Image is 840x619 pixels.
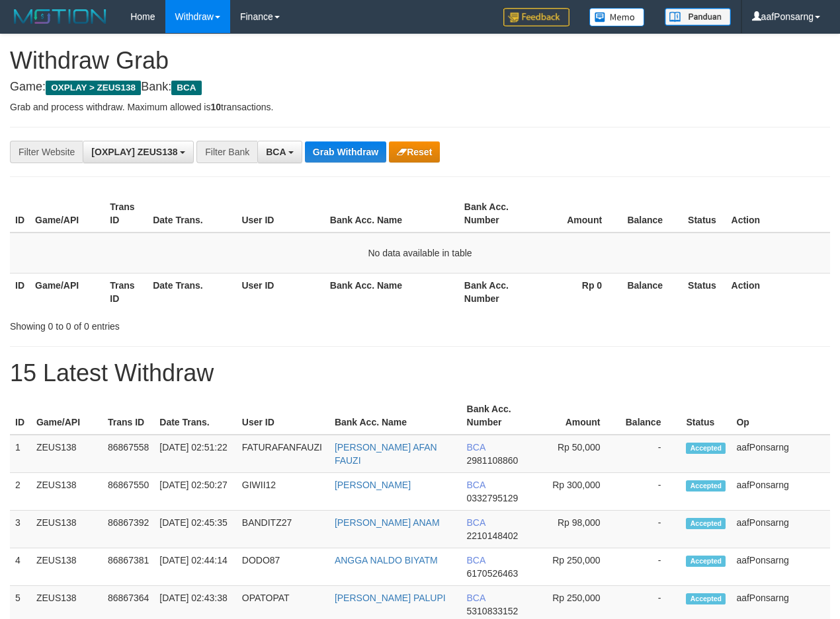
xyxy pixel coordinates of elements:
[335,442,437,466] a: [PERSON_NAME] AFAN FAUZI
[686,593,726,604] span: Accepted
[305,141,386,163] button: Grab Withdraw
[10,100,830,114] p: Grab and process withdraw. Maximum allowed is transactions.
[459,273,533,310] th: Bank Acc. Number
[103,473,154,511] td: 86867550
[665,8,731,26] img: panduan.png
[686,556,726,567] span: Accepted
[31,511,103,548] td: ZEUS138
[154,435,237,473] td: [DATE] 02:51:22
[325,195,459,233] th: Bank Acc. Name
[103,397,154,435] th: Trans ID
[389,141,440,163] button: Reset
[622,273,683,310] th: Balance
[31,435,103,473] td: ZEUS138
[10,314,340,333] div: Showing 0 to 0 of 0 entries
[10,273,30,310] th: ID
[620,548,681,586] td: -
[10,48,830,74] h1: Withdraw Grab
[731,397,830,435] th: Op
[622,195,683,233] th: Balance
[147,195,236,233] th: Date Trans.
[335,593,446,603] a: [PERSON_NAME] PALUPI
[620,397,681,435] th: Balance
[10,397,31,435] th: ID
[237,435,329,473] td: FATURAFANFAUZI
[335,517,440,528] a: [PERSON_NAME] ANAM
[620,511,681,548] td: -
[147,273,236,310] th: Date Trans.
[236,195,324,233] th: User ID
[589,8,645,26] img: Button%20Memo.svg
[335,555,438,565] a: ANGGA NALDO BIYATM
[683,273,726,310] th: Status
[83,141,194,163] button: [OXPLAY] ZEUS138
[731,511,830,548] td: aafPonsarng
[154,397,237,435] th: Date Trans.
[467,606,519,616] span: Copy 5310833152 to clipboard
[10,360,830,386] h1: 15 Latest Withdraw
[10,548,31,586] td: 4
[467,530,519,541] span: Copy 2210148402 to clipboard
[681,397,731,435] th: Status
[154,511,237,548] td: [DATE] 02:45:35
[503,8,569,26] img: Feedback.jpg
[534,435,620,473] td: Rp 50,000
[46,81,141,95] span: OXPLAY > ZEUS138
[325,273,459,310] th: Bank Acc. Name
[10,141,83,163] div: Filter Website
[154,548,237,586] td: [DATE] 02:44:14
[329,397,462,435] th: Bank Acc. Name
[731,435,830,473] td: aafPonsarng
[686,480,726,492] span: Accepted
[237,511,329,548] td: BANDITZ27
[620,473,681,511] td: -
[154,473,237,511] td: [DATE] 02:50:27
[237,548,329,586] td: DODO87
[467,455,519,466] span: Copy 2981108860 to clipboard
[266,147,286,157] span: BCA
[534,511,620,548] td: Rp 98,000
[236,273,324,310] th: User ID
[620,435,681,473] td: -
[103,435,154,473] td: 86867558
[10,195,30,233] th: ID
[459,195,533,233] th: Bank Acc. Number
[467,555,485,565] span: BCA
[534,548,620,586] td: Rp 250,000
[467,517,485,528] span: BCA
[534,473,620,511] td: Rp 300,000
[257,141,302,163] button: BCA
[10,435,31,473] td: 1
[683,195,726,233] th: Status
[686,443,726,454] span: Accepted
[210,102,221,112] strong: 10
[731,473,830,511] td: aafPonsarng
[103,548,154,586] td: 86867381
[237,397,329,435] th: User ID
[467,593,485,603] span: BCA
[467,480,485,490] span: BCA
[171,81,201,95] span: BCA
[10,7,110,26] img: MOTION_logo.png
[10,511,31,548] td: 3
[31,473,103,511] td: ZEUS138
[686,518,726,529] span: Accepted
[533,195,622,233] th: Amount
[105,273,147,310] th: Trans ID
[726,273,830,310] th: Action
[30,273,105,310] th: Game/API
[237,473,329,511] td: GIWII12
[30,195,105,233] th: Game/API
[196,141,257,163] div: Filter Bank
[726,195,830,233] th: Action
[10,81,830,94] h4: Game: Bank:
[91,147,177,157] span: [OXPLAY] ZEUS138
[462,397,535,435] th: Bank Acc. Number
[103,511,154,548] td: 86867392
[467,568,519,579] span: Copy 6170526463 to clipboard
[533,273,622,310] th: Rp 0
[10,233,830,273] td: No data available in table
[467,442,485,453] span: BCA
[534,397,620,435] th: Amount
[31,397,103,435] th: Game/API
